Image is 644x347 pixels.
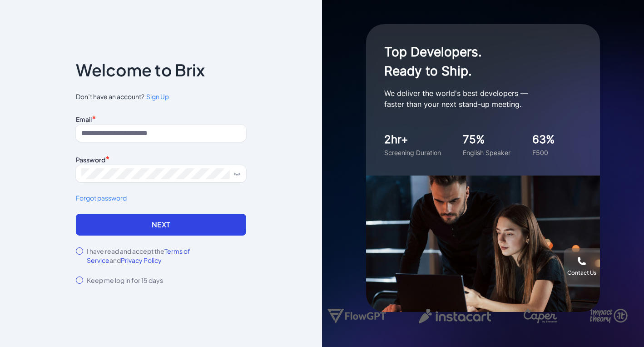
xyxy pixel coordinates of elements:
[121,256,162,264] span: Privacy Policy
[384,148,441,157] div: Screening Duration
[146,92,169,101] span: Sign Up
[567,269,596,277] div: Contact Us
[532,131,555,148] div: 63%
[384,42,566,80] h1: Top Developers. Ready to Ship.
[76,193,246,203] a: Forgot password
[76,115,92,123] label: Email
[76,63,205,77] p: Welcome to Brix
[564,248,600,285] button: Contact Us
[144,92,169,101] a: Sign Up
[384,88,566,110] p: We deliver the world's best developers — faster than your next stand-up meeting.
[76,214,246,236] button: Next
[384,131,441,148] div: 2hr+
[87,246,246,265] label: I have read and accept the and
[532,148,555,157] div: F500
[87,247,190,264] span: Terms of Service
[76,156,105,164] label: Password
[87,276,163,285] label: Keep me log in for 15 days
[463,131,510,148] div: 75%
[76,92,246,101] span: Don’t have an account?
[463,148,510,157] div: English Speaker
